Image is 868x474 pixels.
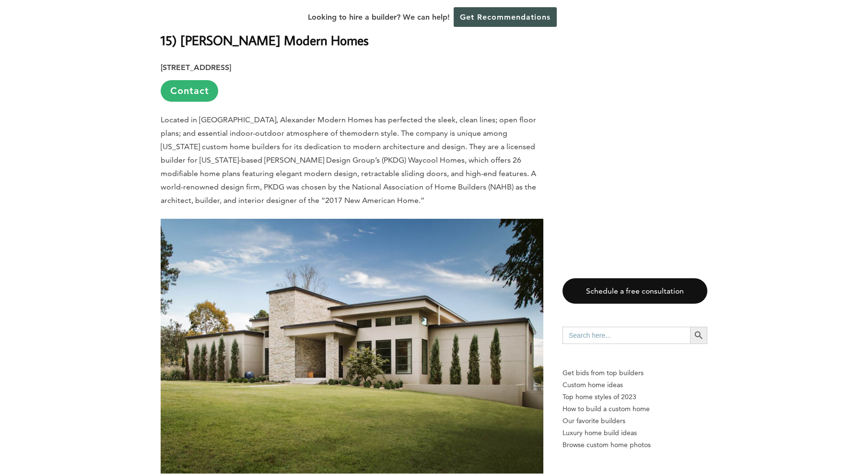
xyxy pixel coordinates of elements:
strong: [STREET_ADDRESS] [161,63,231,72]
a: Contact [161,80,218,102]
a: Our favorite builders [563,415,707,427]
input: Search here... [563,327,690,344]
a: Luxury home build ideas [563,427,707,439]
span: modern style. The company is unique among [US_STATE] custom home builders for its dedication to m... [161,129,536,205]
a: Top home styles of 2023 [563,391,707,403]
a: Get Recommendations [454,7,557,27]
a: How to build a custom home [563,403,707,415]
a: Browse custom home photos [563,439,707,451]
a: Schedule a free consultation [563,278,707,304]
a: Custom home ideas [563,379,707,391]
b: 15) [PERSON_NAME] Modern Homes [161,32,369,48]
span: Located in [GEOGRAPHIC_DATA], Alexander Modern Homes has perfected the sleek, clean lines; open f... [161,115,536,138]
svg: Search [693,330,704,341]
p: Get bids from top builders [563,367,707,379]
